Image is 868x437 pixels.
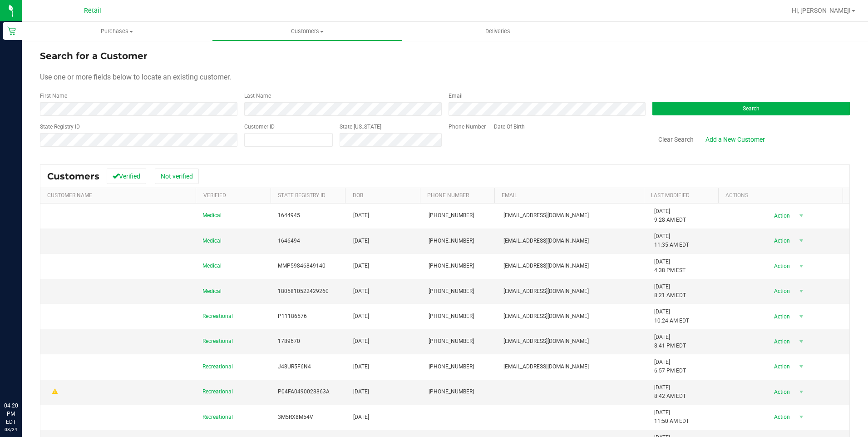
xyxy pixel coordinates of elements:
[212,27,402,35] span: Customers
[244,123,275,131] label: Customer ID
[203,192,226,199] a: Verified
[494,123,525,131] label: Date Of Birth
[47,192,92,199] a: Customer Name
[427,192,469,199] a: Phone Number
[766,335,796,348] span: Action
[353,211,369,220] span: [DATE]
[429,287,474,296] span: [PHONE_NUMBER]
[202,287,222,296] span: Medical
[4,402,18,426] p: 04:20 PM EDT
[202,387,233,396] span: Recreational
[40,73,231,81] span: Use one or more fields below to locate an existing customer.
[353,413,369,422] span: [DATE]
[792,7,851,14] span: Hi, [PERSON_NAME]!
[340,123,381,131] label: State [US_STATE]
[22,27,212,35] span: Purchases
[353,237,369,245] span: [DATE]
[654,207,686,224] span: [DATE] 9:28 AM EDT
[40,92,67,100] label: First Name
[429,387,474,396] span: [PHONE_NUMBER]
[278,287,329,296] span: 1805810522429260
[202,337,233,346] span: Recreational
[202,262,222,270] span: Medical
[4,426,18,433] p: 08/24
[796,386,807,398] span: select
[503,237,589,245] span: [EMAIL_ADDRESS][DOMAIN_NAME]
[796,234,807,247] span: select
[725,192,839,199] div: Actions
[502,192,517,199] a: Email
[353,192,363,199] a: DOB
[654,283,686,300] span: [DATE] 8:21 AM EDT
[51,387,59,396] div: Warning - Level 1
[22,22,212,41] a: Purchases
[353,262,369,270] span: [DATE]
[84,7,101,15] span: Retail
[766,386,796,398] span: Action
[212,22,402,41] a: Customers
[278,262,325,270] span: MMP59846849140
[429,211,474,220] span: [PHONE_NUMBER]
[766,234,796,247] span: Action
[654,258,686,275] span: [DATE] 4:38 PM EST
[652,132,700,147] button: Clear Search
[700,132,771,147] a: Add a New Customer
[278,211,300,220] span: 1644945
[202,413,233,422] span: Recreational
[766,260,796,273] span: Action
[40,50,148,61] span: Search for a Customer
[403,22,593,41] a: Deliveries
[654,408,689,426] span: [DATE] 11:50 AM EDT
[796,335,807,348] span: select
[796,360,807,373] span: select
[796,411,807,423] span: select
[766,360,796,373] span: Action
[766,285,796,298] span: Action
[503,337,589,346] span: [EMAIL_ADDRESS][DOMAIN_NAME]
[654,358,686,375] span: [DATE] 6:57 PM EDT
[429,237,474,245] span: [PHONE_NUMBER]
[353,312,369,321] span: [DATE]
[503,312,589,321] span: [EMAIL_ADDRESS][DOMAIN_NAME]
[353,387,369,396] span: [DATE]
[503,287,589,296] span: [EMAIL_ADDRESS][DOMAIN_NAME]
[429,312,474,321] span: [PHONE_NUMBER]
[473,27,523,35] span: Deliveries
[202,363,233,371] span: Recreational
[654,333,686,350] span: [DATE] 8:41 PM EDT
[654,232,689,249] span: [DATE] 11:35 AM EDT
[796,310,807,323] span: select
[429,337,474,346] span: [PHONE_NUMBER]
[244,92,271,100] label: Last Name
[47,171,99,182] span: Customers
[429,262,474,270] span: [PHONE_NUMBER]
[155,169,199,184] button: Not verified
[278,237,300,245] span: 1646494
[766,411,796,423] span: Action
[766,209,796,222] span: Action
[796,285,807,298] span: select
[202,237,222,245] span: Medical
[429,363,474,371] span: [PHONE_NUMBER]
[353,363,369,371] span: [DATE]
[503,211,589,220] span: [EMAIL_ADDRESS][DOMAIN_NAME]
[449,92,463,100] label: Email
[651,192,690,199] a: Last Modified
[796,209,807,222] span: select
[202,211,222,220] span: Medical
[278,192,325,199] a: State Registry Id
[766,310,796,323] span: Action
[278,363,311,371] span: J48UR5F6N4
[107,169,146,184] button: Verified
[7,26,16,35] inline-svg: Retail
[278,312,307,321] span: P11186576
[278,387,330,396] span: P04FA0490028863A
[503,262,589,270] span: [EMAIL_ADDRESS][DOMAIN_NAME]
[652,102,850,115] button: Search
[202,312,233,321] span: Recreational
[40,123,80,131] label: State Registry ID
[9,364,36,392] iframe: Resource center
[503,363,589,371] span: [EMAIL_ADDRESS][DOMAIN_NAME]
[654,308,689,325] span: [DATE] 10:24 AM EDT
[654,383,686,401] span: [DATE] 8:42 AM EDT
